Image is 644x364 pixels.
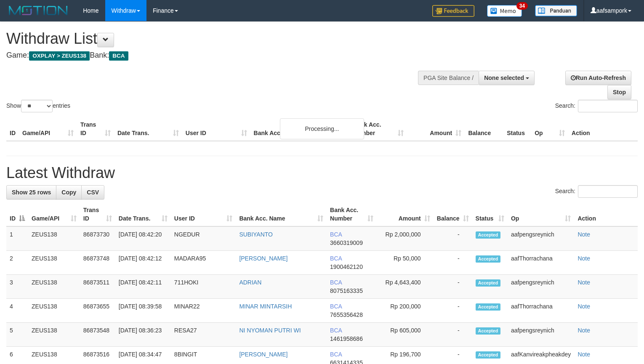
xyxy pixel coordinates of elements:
[80,251,115,275] td: 86873748
[508,202,574,226] th: Op: activate to sort column ascending
[508,226,574,251] td: aafpengsreynich
[434,251,472,275] td: -
[28,275,80,299] td: ZEUS138
[508,251,574,275] td: aafThorrachana
[349,117,407,141] th: Bank Acc. Number
[80,226,115,251] td: 86873730
[476,303,501,311] span: Accepted
[508,323,574,347] td: aafpengsreynich
[21,100,53,112] select: Showentries
[330,351,342,358] span: BCA
[508,275,574,299] td: aafpengsreynich
[476,279,501,287] span: Accepted
[578,100,638,112] input: Search:
[61,189,76,196] span: Copy
[434,226,472,251] td: -
[28,202,80,226] th: Game/API: activate to sort column ascending
[115,202,171,226] th: Date Trans.: activate to sort column ascending
[330,231,342,238] span: BCA
[432,5,474,17] img: Feedback.jpg
[476,231,501,239] span: Accepted
[80,275,115,299] td: 86873511
[77,117,114,141] th: Trans ID
[6,299,28,323] td: 4
[330,327,342,334] span: BCA
[574,202,638,226] th: Action
[330,255,342,262] span: BCA
[6,30,421,47] h1: Withdraw List
[28,251,80,275] td: ZEUS138
[434,275,472,299] td: -
[577,327,590,334] a: Note
[577,303,590,310] a: Note
[28,299,80,323] td: ZEUS138
[6,251,28,275] td: 2
[577,231,590,238] a: Note
[330,311,363,318] span: Copy 7655356428 to clipboard
[377,299,434,323] td: Rp 200,000
[171,226,236,251] td: NGEDUR
[171,202,236,226] th: User ID: activate to sort column ascending
[577,279,590,286] a: Note
[516,2,528,10] span: 34
[6,117,19,141] th: ID
[535,5,577,16] img: panduan.png
[476,351,501,359] span: Accepted
[377,226,434,251] td: Rp 2,000,000
[330,263,363,270] span: Copy 1900462120 to clipboard
[115,323,171,347] td: [DATE] 08:36:23
[171,323,236,347] td: RESA27
[555,100,638,112] label: Search:
[377,251,434,275] td: Rp 50,000
[568,117,638,141] th: Action
[476,327,501,335] span: Accepted
[327,202,377,226] th: Bank Acc. Number: activate to sort column ascending
[330,279,342,286] span: BCA
[418,71,479,85] div: PGA Site Balance /
[239,279,261,286] a: ADRIAN
[171,299,236,323] td: MINAR22
[6,4,70,17] img: MOTION_logo.png
[6,185,56,199] a: Show 25 rows
[115,299,171,323] td: [DATE] 08:39:58
[80,202,115,226] th: Trans ID: activate to sort column ascending
[6,202,28,226] th: ID: activate to sort column descending
[607,85,631,99] a: Stop
[6,323,28,347] td: 5
[479,71,535,85] button: None selected
[115,251,171,275] td: [DATE] 08:42:12
[80,299,115,323] td: 86873655
[508,299,574,323] td: aafThorrachana
[578,185,638,198] input: Search:
[239,351,287,358] a: [PERSON_NAME]
[330,239,363,246] span: Copy 3660319009 to clipboard
[577,255,590,262] a: Note
[171,251,236,275] td: MADARA95
[6,51,421,60] h4: Game: Bank:
[330,335,363,342] span: Copy 1461958686 to clipboard
[29,51,90,61] span: OXPLAY > ZEUS138
[236,202,327,226] th: Bank Acc. Name: activate to sort column ascending
[565,71,631,85] a: Run Auto-Refresh
[6,100,70,112] label: Show entries
[434,323,472,347] td: -
[115,226,171,251] td: [DATE] 08:42:20
[6,165,638,181] h1: Latest Withdraw
[484,74,524,81] span: None selected
[80,323,115,347] td: 86873548
[81,185,104,199] a: CSV
[239,327,301,334] a: NI NYOMAN PUTRI WI
[28,323,80,347] td: ZEUS138
[6,226,28,251] td: 1
[434,299,472,323] td: -
[114,117,182,141] th: Date Trans.
[239,231,273,238] a: SUBIYANTO
[109,51,128,61] span: BCA
[280,118,364,139] div: Processing...
[115,275,171,299] td: [DATE] 08:42:11
[407,117,465,141] th: Amount
[476,255,501,263] span: Accepted
[377,323,434,347] td: Rp 605,000
[465,117,503,141] th: Balance
[239,303,292,310] a: MINAR MINTARSIH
